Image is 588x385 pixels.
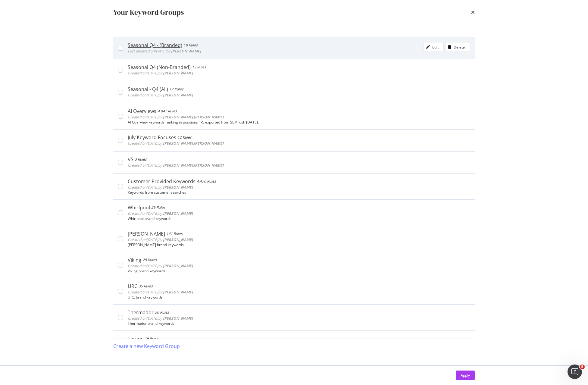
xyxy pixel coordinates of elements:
[12,127,101,133] div: Supported Bots
[183,42,198,48] div: 18 Rules
[163,211,193,216] b: [PERSON_NAME]
[76,10,88,22] img: Profile image for Renaud
[424,42,444,52] button: Edit
[166,231,183,237] div: 141 Rules
[145,336,159,342] div: 16 Rules
[580,365,585,369] span: 5
[128,269,470,273] div: Viking brand keywords
[128,120,470,124] div: AI Overview keywords ranking in positions 1-5 exported from SEMrush [DATE].
[139,283,153,289] div: 35 Rules
[163,185,193,190] b: [PERSON_NAME]
[192,64,206,70] div: 12 Rules
[12,180,108,186] h2: Education
[12,11,40,21] img: logo
[128,309,154,315] div: Thermador
[128,237,193,242] span: Created on [DATE] by
[128,49,201,54] span: Last updated on [DATE] by
[163,92,193,98] b: [PERSON_NAME]
[128,217,470,221] div: Whirlpool brand keywords
[128,211,193,216] span: Created on [DATE] by
[128,156,133,162] div: VS
[128,231,165,237] div: [PERSON_NAME]
[568,365,582,379] iframe: To enrich screen reader interactions, please activate Accessibility in Grammarly extension settings
[163,237,193,242] b: [PERSON_NAME]
[128,64,191,70] div: Seasonal Q4 (Non-Branded)
[128,205,150,211] div: Whirlpool
[432,45,439,50] div: Edit
[456,371,475,380] button: Apply
[163,290,193,295] b: [PERSON_NAME]
[12,63,108,74] p: How can we help?
[197,178,216,184] div: 4,476 Rules
[128,70,193,76] span: Created on [DATE] by
[142,257,157,263] div: 28 Rules
[177,134,192,140] div: 12 Rules
[128,134,176,140] div: July Keyword Focuses
[12,113,49,119] span: Search for help
[454,45,465,50] div: Delete
[80,188,120,212] button: Help
[445,42,470,52] button: Delete
[128,290,193,295] span: Created on [DATE] by
[6,81,114,104] div: Ask a questionAI Agent and team can help
[158,108,177,114] div: 4,847 Rules
[128,243,470,247] div: [PERSON_NAME] brand keywords
[128,163,224,168] span: Created on [DATE] by
[128,257,141,263] div: Viking
[13,203,27,207] span: Home
[128,178,195,184] div: Customer Provided Keywords
[128,185,193,190] span: Created on [DATE] by
[12,43,108,63] p: Hello [PERSON_NAME].
[113,343,180,350] div: Create a new Keyword Group
[9,135,112,146] div: Integrating Web Traffic Data
[12,149,101,155] div: Understanding AI Bot Data in Botify
[50,203,71,207] span: Messages
[64,10,77,22] img: Profile image for Jenny
[40,188,80,212] button: Messages
[128,263,193,268] span: Created on [DATE] by
[163,114,224,120] b: [PERSON_NAME].[PERSON_NAME]
[151,205,165,211] div: 26 Rules
[128,86,168,92] div: Seasonal - Q4 (All)
[9,110,112,122] button: Search for help
[12,138,101,144] div: Integrating Web Traffic Data
[128,141,224,146] span: Created on [DATE] by
[461,373,470,378] div: Apply
[163,316,193,321] b: [PERSON_NAME]
[128,336,143,342] div: Targus
[163,70,193,76] b: [PERSON_NAME]
[171,49,201,54] b: [PERSON_NAME]
[9,124,112,135] div: Supported Bots
[113,7,184,17] div: Your Keyword Groups
[104,10,114,20] div: Close
[128,92,193,98] span: Created on [DATE] by
[128,108,156,114] div: AI Overviews
[135,156,147,162] div: 3 Rules
[12,160,101,166] div: SmartIndex Overview
[128,114,224,120] span: Created on [DATE] by
[128,283,137,289] div: URC
[9,146,112,158] div: Understanding AI Bot Data in Botify
[128,190,470,195] div: Keywords from customer searches
[113,339,180,353] button: Create a new Keyword Group
[128,295,470,299] div: URC brand keywords
[12,86,101,92] div: Ask a question
[155,309,169,315] div: 56 Rules
[471,7,475,17] div: times
[128,316,193,321] span: Created on [DATE] by
[163,263,193,268] b: [PERSON_NAME]
[128,321,470,326] div: Thermador brand keywords
[169,86,183,92] div: 17 Rules
[163,141,224,146] b: [PERSON_NAME].[PERSON_NAME]
[12,92,101,99] div: AI Agent and team can help
[9,158,112,169] div: SmartIndex Overview
[128,42,182,48] div: Seasonal Q4 - (Branded)
[163,163,224,168] b: [PERSON_NAME].[PERSON_NAME]
[95,203,105,207] span: Help
[87,10,99,22] img: Profile image for Chiara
